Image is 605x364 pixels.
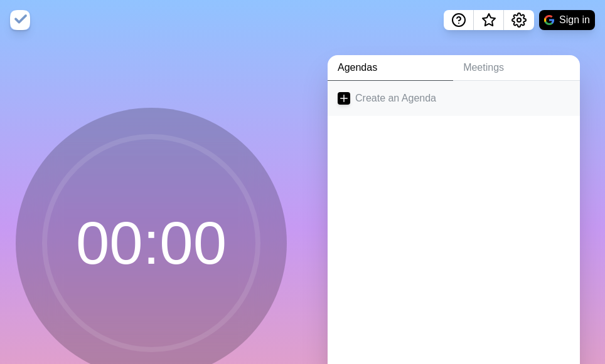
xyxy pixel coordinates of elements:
img: timeblocks logo [10,10,30,30]
button: Settings [504,10,534,30]
img: google logo [544,15,554,25]
a: Create an Agenda [328,81,580,116]
button: Sign in [539,10,595,30]
button: Help [444,10,474,30]
button: What’s new [474,10,504,30]
a: Meetings [453,55,580,81]
a: Agendas [328,55,453,81]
